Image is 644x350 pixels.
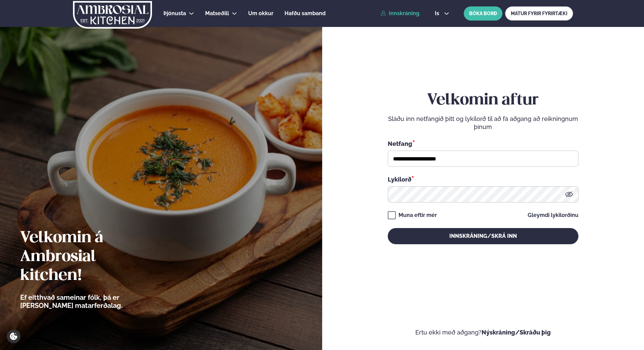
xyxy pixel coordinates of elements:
p: Ef eitthvað sameinar fólk, þá er [PERSON_NAME] matarferðalag. [20,293,160,310]
a: Þjónusta [163,9,186,18]
a: Nýskráning/Skráðu þig [482,329,551,336]
a: Um okkur [248,9,273,18]
span: Matseðill [205,10,229,17]
p: Sláðu inn netfangið þitt og lykilorð til að fá aðgang að reikningnum þínum [388,115,578,131]
a: Hafðu samband [285,9,326,18]
a: MATUR FYRIR FYRIRTÆKI [505,6,573,21]
span: is [435,11,441,16]
a: Matseðill [205,9,229,18]
a: Gleymdi lykilorðinu [528,213,578,218]
a: Innskráning [381,10,419,17]
div: Netfang [388,139,578,148]
img: logo [72,1,153,29]
button: Innskráning/Skrá inn [388,228,578,244]
span: Hafðu samband [285,10,326,17]
span: Um okkur [248,10,273,17]
button: is [429,11,455,16]
span: Þjónusta [163,10,186,17]
h2: Velkomin á Ambrosial kitchen! [20,229,160,285]
p: Ertu ekki með aðgang? [342,328,624,337]
a: Cookie settings [7,329,21,343]
h2: Velkomin aftur [388,91,578,110]
div: Lykilorð [388,175,578,184]
button: BÓKA BORÐ [464,6,502,21]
